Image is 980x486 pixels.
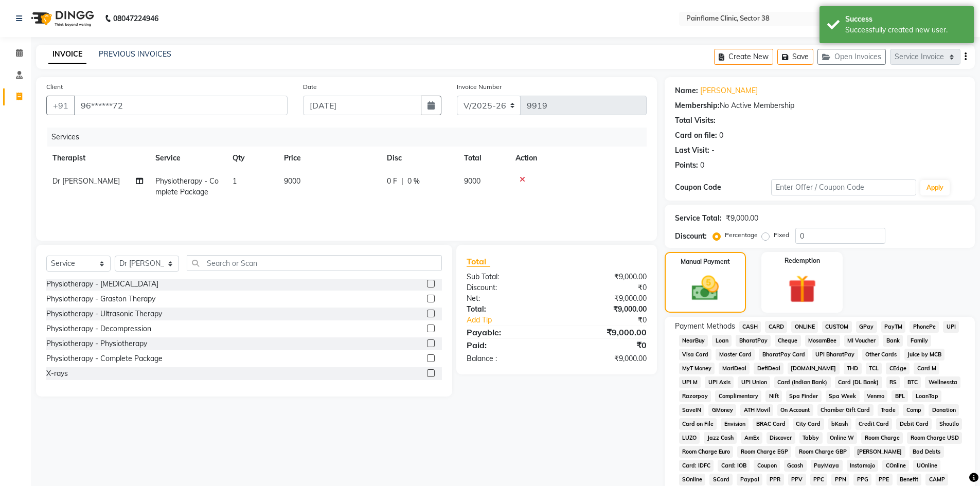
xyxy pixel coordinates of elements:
[765,390,782,402] span: Nift
[679,335,708,347] span: NearBuy
[719,363,750,374] span: MariDeal
[784,460,807,472] span: Gcash
[878,404,899,416] span: Trade
[675,145,709,156] div: Last Visit:
[912,390,941,402] span: LoanTap
[799,432,823,444] span: Tabby
[864,390,888,402] span: Venmo
[46,368,68,379] div: X-rays
[725,230,758,240] label: Percentage
[467,256,490,267] span: Total
[844,363,862,374] span: THD
[740,404,773,416] span: ATH Movil
[738,376,770,388] span: UPI Union
[46,294,155,304] div: Physiotherapy - Graston Therapy
[897,474,922,485] span: Benefit
[810,474,828,485] span: PPC
[767,432,795,444] span: Discover
[675,231,707,242] div: Discount:
[892,390,908,402] span: BFL
[407,176,420,187] span: 0 %
[936,418,962,430] span: Shoutlo
[401,176,403,187] span: |
[785,256,820,265] label: Redemption
[187,255,442,271] input: Search or Scan
[155,176,219,196] span: Physiotherapy - Complete Package
[708,404,736,416] span: GMoney
[907,335,931,347] span: Family
[826,390,860,402] span: Spa Week
[679,376,701,388] span: UPI M
[737,474,762,485] span: Paypal
[675,100,965,111] div: No Active Membership
[739,321,761,333] span: CASH
[700,160,704,171] div: 0
[910,446,944,458] span: Bad Debts
[557,272,654,282] div: ₹9,000.00
[788,474,806,485] span: PPV
[882,460,909,472] span: COnline
[459,293,557,304] div: Net:
[679,349,712,361] span: Visa Card
[74,96,288,115] input: Search by Name/Mobile/Email/Code
[856,418,893,430] span: Credit Card
[886,363,910,374] span: CEdge
[46,353,163,364] div: Physiotherapy - Complete Package
[284,176,300,186] span: 9000
[46,323,151,334] div: Physiotherapy - Decompression
[47,128,654,147] div: Services
[675,160,698,171] div: Points:
[679,390,711,402] span: Razorpay
[845,14,966,25] div: Success
[675,130,717,141] div: Card on file:
[903,404,924,416] span: Comp
[943,321,959,333] span: UPI
[754,363,783,374] span: DefiDeal
[777,404,813,416] span: On Account
[459,304,557,315] div: Total:
[817,49,886,65] button: Open Invoices
[754,460,780,472] span: Coupon
[679,404,705,416] span: SaveIN
[904,349,945,361] span: Juice by MCB
[854,446,905,458] span: [PERSON_NAME]
[788,363,840,374] span: [DOMAIN_NAME]
[883,335,903,347] span: Bank
[856,321,877,333] span: GPay
[925,474,948,485] span: CAMP
[828,418,851,430] span: bKash
[925,376,960,388] span: Wellnessta
[896,418,932,430] span: Debit Card
[46,82,63,92] label: Client
[679,418,717,430] span: Card on File
[709,474,733,485] span: SCard
[704,432,737,444] span: Jazz Cash
[862,349,900,361] span: Other Cards
[741,432,762,444] span: AmEx
[26,4,97,33] img: logo
[913,460,940,472] span: UOnline
[765,321,787,333] span: CARD
[52,176,120,186] span: Dr [PERSON_NAME]
[681,257,730,266] label: Manual Payment
[46,147,149,170] th: Therapist
[557,282,654,293] div: ₹0
[811,460,843,472] span: PayMaya
[278,147,381,170] th: Price
[718,460,750,472] span: Card: IOB
[675,182,772,193] div: Coupon Code
[822,321,852,333] span: CUSTOM
[844,335,879,347] span: MI Voucher
[675,115,716,126] div: Total Visits:
[774,376,831,388] span: Card (Indian Bank)
[679,363,715,374] span: MyT Money
[99,49,171,59] a: PREVIOUS INVOICES
[459,282,557,293] div: Discount:
[726,213,758,224] div: ₹9,000.00
[881,321,906,333] span: PayTM
[920,180,950,195] button: Apply
[459,353,557,364] div: Balance :
[711,145,715,156] div: -
[774,230,789,240] label: Fixed
[457,82,502,92] label: Invoice Number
